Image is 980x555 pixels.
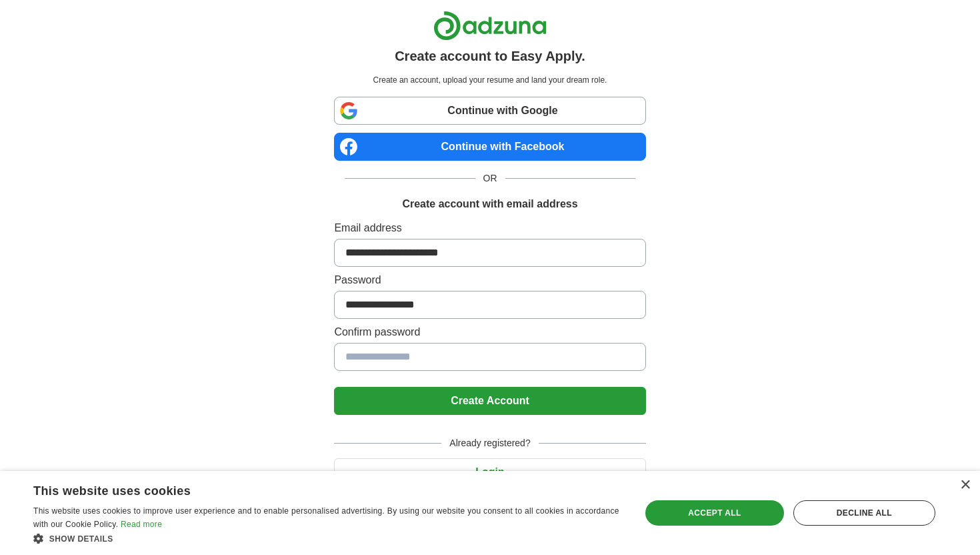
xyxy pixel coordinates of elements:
img: Adzuna logo [433,11,547,41]
span: This website uses cookies to improve user experience and to enable personalised advertising. By u... [33,506,619,529]
span: Show details [49,534,113,544]
div: Accept all [645,500,784,526]
h1: Create account to Easy Apply. [395,46,585,66]
span: OR [475,171,505,185]
div: Close [960,480,970,490]
button: Login [334,458,645,486]
h1: Create account with email address [402,196,577,212]
div: This website uses cookies [33,479,589,499]
label: Password [334,272,645,288]
a: Continue with Facebook [334,133,645,161]
div: Decline all [793,500,935,526]
p: Create an account, upload your resume and land your dream role. [337,74,643,86]
label: Confirm password [334,324,645,340]
button: Create Account [334,387,645,415]
a: Continue with Google [334,97,645,125]
a: Read more, opens a new window [121,520,162,529]
label: Email address [334,220,645,236]
span: Already registered? [441,436,538,450]
a: Login [334,466,645,478]
div: Show details [33,532,623,545]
